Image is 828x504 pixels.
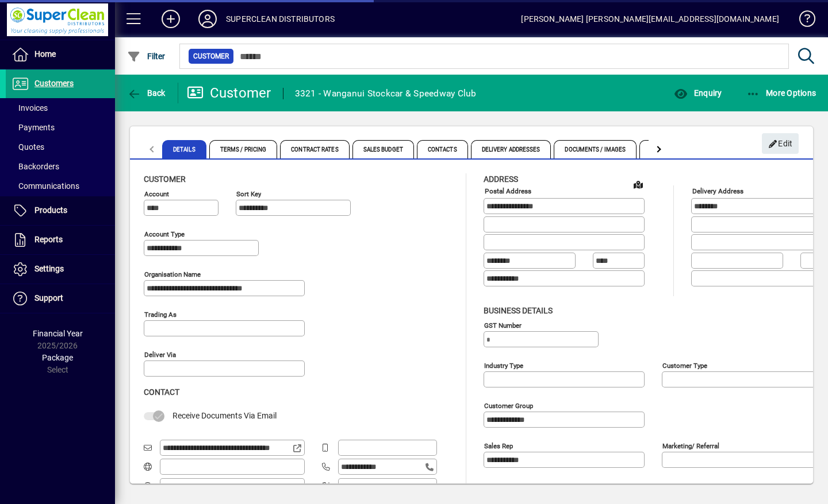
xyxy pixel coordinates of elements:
a: Invoices [6,98,115,118]
div: 3321 - Wanganui Stockcar & Speedway Club [295,84,477,103]
mat-label: Trading as [144,311,177,319]
app-page-header-button: Back [115,83,178,103]
span: Custom Fields [639,140,704,158]
span: Settings [34,264,64,273]
mat-label: Region [662,482,683,490]
span: Sales Budget [352,140,414,158]
mat-label: Sort key [236,190,261,198]
mat-label: Marketing/ Referral [662,441,719,449]
a: Settings [6,255,115,284]
button: Edit [762,133,799,154]
a: Quotes [6,137,115,157]
span: Delivery Addresses [471,140,551,158]
button: Back [124,83,168,103]
span: Back [127,88,166,98]
span: Products [34,206,67,215]
button: Add [152,9,189,29]
div: Customer [187,84,271,102]
a: Communications [6,176,115,196]
span: Contact [144,387,179,397]
span: Package [42,353,73,362]
span: Contract Rates [280,140,349,158]
button: Profile [189,9,226,29]
a: Knowledge Base [791,2,814,40]
a: Reports [6,226,115,254]
a: Support [6,284,115,313]
a: Payments [6,118,115,137]
span: Quotes [11,142,44,152]
span: Edit [768,134,793,153]
div: [PERSON_NAME] [PERSON_NAME][EMAIL_ADDRESS][DOMAIN_NAME] [521,10,779,28]
span: Address [484,175,518,184]
a: Home [6,40,115,69]
span: Payments [11,123,55,132]
mat-label: GST Number [484,321,522,329]
span: Reports [34,235,63,244]
button: Enquiry [671,83,724,103]
span: Enquiry [674,88,722,98]
a: Products [6,196,115,225]
span: Receive Documents Via Email [172,411,277,420]
mat-label: Industry type [484,361,523,369]
mat-label: Customer group [484,401,533,409]
span: Filter [127,52,166,61]
span: Customers [34,79,74,88]
span: Communications [11,181,79,191]
mat-label: Customer type [662,361,707,369]
span: Details [162,140,206,158]
a: Backorders [6,157,115,176]
span: Financial Year [33,329,83,338]
span: Invoices [11,103,48,113]
span: Customer [144,175,186,184]
span: More Options [746,88,816,98]
mat-label: Manager [484,482,509,490]
button: Filter [124,46,168,67]
mat-label: Account Type [144,230,185,238]
mat-label: Account [144,190,169,198]
a: View on map [629,175,647,193]
span: Business details [484,306,553,315]
span: Documents / Images [554,140,637,158]
span: Home [34,49,56,59]
mat-label: Sales rep [484,441,513,449]
span: Support [34,293,63,303]
span: Backorders [11,162,59,171]
span: Contacts [417,140,468,158]
span: Terms / Pricing [209,140,278,158]
mat-label: Organisation name [144,270,201,278]
div: SUPERCLEAN DISTRIBUTORS [226,10,335,28]
mat-label: Deliver via [144,351,176,359]
span: Customer [193,51,229,62]
button: More Options [743,83,819,103]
